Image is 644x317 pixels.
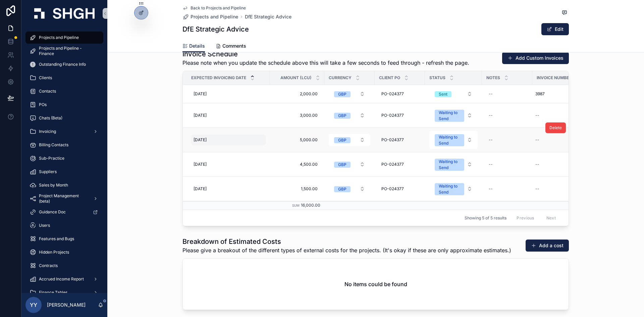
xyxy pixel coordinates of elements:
[39,35,79,40] span: Projects and Pipeline
[25,85,103,97] a: Contacts
[30,301,37,309] span: YY
[25,179,103,191] a: Sales by Month
[39,129,56,134] span: Invoicing
[216,40,246,53] a: Comments
[25,112,103,124] a: Chats (Beta)
[537,75,572,81] span: Invoice Number
[25,206,103,218] a: Guidance Doc
[182,237,511,246] h1: Breakdown of Estimated Costs
[429,155,478,173] button: Select Button
[338,91,346,97] div: GBP
[182,59,469,67] span: Please note when you update the schedule above this will take a few seconds to feed through - ref...
[191,5,246,11] span: Back to Projects and Pipeline
[39,156,64,161] span: Sub-Practice
[47,302,86,308] p: [PERSON_NAME]
[338,113,346,119] div: GBP
[329,134,370,146] button: Select Button
[429,180,478,198] button: Select Button
[39,75,52,81] span: Clients
[222,43,246,49] span: Comments
[39,236,74,242] span: Features and Bugs
[25,286,103,299] a: Finance Tables
[535,137,539,143] div: --
[189,43,205,49] span: Details
[329,158,370,170] button: Select Button
[25,72,103,84] a: Clients
[429,75,445,81] span: Status
[39,223,50,228] span: Users
[338,162,346,168] div: GBP
[25,58,103,70] a: Outstanding Finance Info
[39,102,47,107] span: POs
[25,125,103,138] a: Invoicing
[25,233,103,245] a: Features and Bugs
[194,113,207,118] span: [DATE]
[25,219,103,231] a: Users
[329,75,352,81] span: Currency
[429,88,478,100] button: Select Button
[465,215,506,221] span: Showing 5 of 5 results
[182,5,246,11] a: Back to Projects and Pipeline
[381,162,404,167] span: PO-024377
[182,24,249,34] h1: DfE Strategic Advice
[489,91,493,97] div: --
[486,75,500,81] span: Notes
[381,186,404,192] span: PO-024377
[329,88,370,100] button: Select Button
[194,91,207,97] span: [DATE]
[277,113,318,118] span: 3,000.00
[429,106,478,124] button: Select Button
[194,186,207,192] span: [DATE]
[439,159,460,171] div: Waiting to Send
[344,280,407,288] h2: No items could be found
[301,203,320,208] span: 16,000.00
[39,290,67,295] span: Finance Tables
[25,246,103,258] a: Hidden Projects
[182,13,238,20] a: Projects and Pipeline
[25,99,103,111] a: POs
[338,137,346,143] div: GBP
[39,182,68,188] span: Sales by Month
[25,273,103,285] a: Accrued Income Report
[541,23,569,35] button: Edit
[379,75,400,81] span: Client PO
[25,166,103,178] a: Suppliers
[381,91,404,97] span: PO-024377
[381,113,404,118] span: PO-024377
[381,137,404,143] span: PO-024377
[182,246,511,254] span: Please give a breakout of the different types of external costs for the projects. (It's okay if t...
[39,142,68,148] span: Billing Contacts
[39,115,62,121] span: Chats (Beta)
[549,125,562,130] span: Delete
[502,52,569,64] button: Add Custom Invoices
[191,13,238,20] span: Projects and Pipeline
[535,186,539,192] div: --
[245,13,291,20] a: DfE Strategic Advice
[39,250,69,255] span: Hidden Projects
[25,139,103,151] a: Billing Contacts
[277,91,318,97] span: 2,000.00
[25,45,103,57] a: Projects and Pipeline - Finance
[489,137,493,143] div: --
[25,193,103,205] a: Project Management (beta)
[439,110,460,122] div: Waiting to Send
[535,162,539,167] div: --
[34,8,95,19] img: App logo
[545,122,566,133] button: Delete
[439,183,460,195] div: Waiting to Send
[277,186,318,192] span: 1,500.00
[439,91,447,97] div: Sent
[338,186,346,192] div: GBP
[280,75,312,81] span: Amount (LCU)
[182,40,205,53] a: Details
[535,91,545,97] span: 3987
[535,113,539,118] div: --
[39,62,86,67] span: Outstanding Finance Info
[39,276,84,282] span: Accrued Income Report
[489,186,493,192] div: --
[39,263,58,268] span: Contracts
[39,193,88,204] span: Project Management (beta)
[277,162,318,167] span: 4,500.00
